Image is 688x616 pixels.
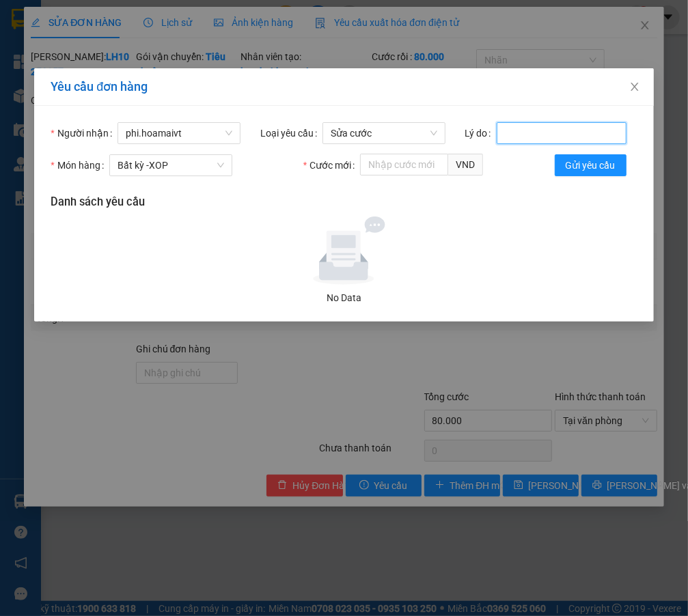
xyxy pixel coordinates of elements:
div: Yêu cầu đơn hàng [51,79,637,94]
label: Món hàng [51,154,109,176]
button: Close [616,68,654,107]
span: Gửi yêu cầu [566,158,616,173]
span: - XOP [146,160,168,171]
span: phi.hoamaivt [126,123,232,143]
label: Loại yêu cầu [260,122,322,144]
span: close [629,81,640,92]
span: Bất kỳ [118,155,224,176]
button: Gửi yêu cầu [555,154,627,176]
span: Sửa cước [331,123,437,143]
label: Cước mới [303,154,360,176]
div: No Data [56,290,631,305]
input: Cước mới [360,154,448,176]
span: VND [448,154,483,176]
h3: Danh sách yêu cầu [51,193,637,211]
label: Lý do [465,122,497,144]
label: Người nhận [51,122,117,144]
input: Lý do [497,122,627,144]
